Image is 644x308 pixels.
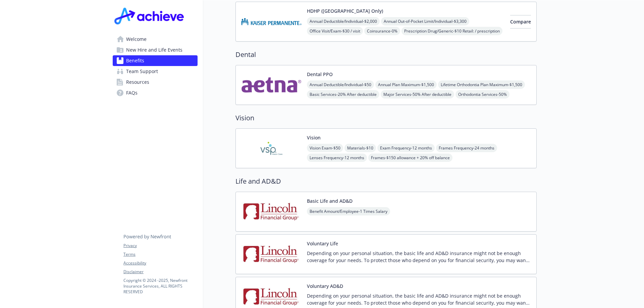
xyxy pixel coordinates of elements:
img: Lincoln Financial Group carrier logo [241,240,302,268]
a: Accessibility [123,260,197,266]
span: Orthodontia Services - 50% [455,90,509,99]
span: Annual Deductible/Individual - $50 [307,80,374,89]
span: Annual Plan Maximum - $1,500 [375,80,437,89]
span: Lenses Frequency - 12 months [307,153,367,162]
span: Benefit Amount/Employee - 1 Times Salary [307,207,390,215]
a: Terms [123,251,197,257]
a: Resources [113,77,198,87]
p: Depending on your personal situation, the basic life and AD&D insurance might not be enough cover... [307,292,531,306]
span: Basic Services - 20% After deductible [307,90,379,99]
span: Welcome [126,34,147,45]
span: Major Services - 50% After deductible [381,90,454,99]
a: Benefits [113,55,198,66]
span: Materials - $10 [344,144,376,152]
h2: Life and AD&D [235,176,537,186]
a: Welcome [113,34,198,45]
a: Team Support [113,66,198,77]
span: Exam Frequency - 12 months [377,144,435,152]
span: Annual Deductible/Individual - $2,000 [307,17,380,25]
img: Vision Service Plan carrier logo [241,134,302,163]
span: Compare [510,18,531,25]
a: New Hire and Life Events [113,45,198,55]
img: Aetna Inc carrier logo [241,71,302,99]
a: Privacy [123,243,197,249]
span: Annual Out-of-Pocket Limit/Individual - $3,300 [381,17,469,25]
p: Depending on your personal situation, the basic life and AD&D insurance might not be enough cover... [307,250,531,264]
span: Coinsurance - 0% [364,27,400,35]
span: New Hire and Life Events [126,45,182,55]
span: Office Visit/Exam - $30 / visit [307,27,363,35]
h2: Dental [235,50,537,60]
button: Voluntary AD&D [307,283,343,290]
span: FAQs [126,87,138,98]
button: HDHP ([GEOGRAPHIC_DATA] Only) [307,7,383,14]
h2: Vision [235,113,537,123]
button: Compare [510,15,531,28]
img: Lincoln Financial Group carrier logo [241,197,302,226]
span: Frames - $150 allowance + 20% off balance [368,153,452,162]
a: FAQs [113,87,198,98]
button: Vision [307,134,321,141]
a: Disclaimer [123,269,197,275]
img: Kaiser Permanente Insurance Company carrier logo [241,7,302,36]
p: Copyright © 2024 - 2025 , Newfront Insurance Services, ALL RIGHTS RESERVED [123,278,197,295]
button: Basic Life and AD&D [307,197,353,204]
span: Benefits [126,55,144,66]
span: Team Support [126,66,158,77]
span: Vision Exam - $50 [307,144,343,152]
span: Prescription Drug/Generic - $10 Retail: / prescription [401,27,502,35]
button: Dental PPO [307,71,333,78]
span: Lifetime Orthodontia Plan Maximum - $1,500 [438,80,525,89]
span: Resources [126,77,149,87]
span: Frames Frequency - 24 months [436,144,497,152]
button: Voluntary Life [307,240,338,247]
